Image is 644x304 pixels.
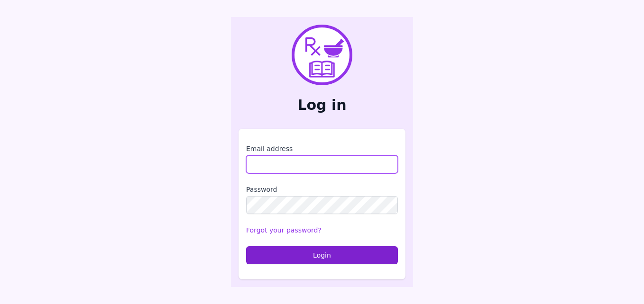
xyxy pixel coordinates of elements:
[246,144,398,153] label: Email address
[292,25,352,85] img: PharmXellence Logo
[246,185,398,194] label: Password
[239,97,405,114] h2: Log in
[246,246,398,264] button: Login
[246,226,322,234] a: Forgot your password?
